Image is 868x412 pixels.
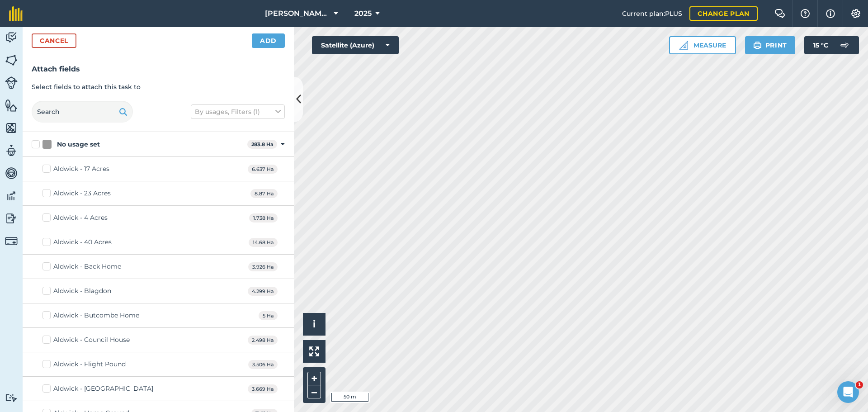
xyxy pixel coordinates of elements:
[800,9,811,18] img: A question mark icon
[689,6,758,21] a: Change plan
[745,36,796,54] button: Print
[249,238,278,247] span: 14.68 Ha
[826,8,835,19] img: svg+xml;base64,PHN2ZyB4bWxucz0iaHR0cDovL3d3dy53My5vcmcvMjAwMC9zdmciIHdpZHRoPSIxNyIgaGVpZ2h0PSIxNy...
[9,6,23,21] img: fieldmargin Logo
[248,336,278,345] span: 2.498 Ha
[313,318,316,330] span: i
[5,235,18,247] img: svg+xml;base64,PD94bWwgdmVyc2lvbj0iMS4wIiBlbmNvZGluZz0idXRmLTgiPz4KPCEtLSBHZW5lcmF0b3I6IEFkb2JlIE...
[774,9,785,18] img: Two speech bubbles overlapping with the left bubble in the forefront
[5,393,18,402] img: svg+xml;base64,PD94bWwgdmVyc2lvbj0iMS4wIiBlbmNvZGluZz0idXRmLTgiPz4KPCEtLSBHZW5lcmF0b3I6IEFkb2JlIE...
[5,166,18,180] img: svg+xml;base64,PD94bWwgdmVyc2lvbj0iMS4wIiBlbmNvZGluZz0idXRmLTgiPz4KPCEtLSBHZW5lcmF0b3I6IEFkb2JlIE...
[53,213,108,223] div: Aldwick - 4 Acres
[53,164,109,174] div: Aldwick - 17 Acres
[679,41,688,50] img: Ruler icon
[5,31,18,44] img: svg+xml;base64,PD94bWwgdmVyc2lvbj0iMS4wIiBlbmNvZGluZz0idXRmLTgiPz4KPCEtLSBHZW5lcmF0b3I6IEFkb2JlIE...
[303,313,325,336] button: i
[248,165,278,174] span: 6.637 Ha
[53,262,121,271] div: Aldwick - Back Home
[753,40,762,51] img: svg+xml;base64,PHN2ZyB4bWxucz0iaHR0cDovL3d3dy53My5vcmcvMjAwMC9zdmciIHdpZHRoPSIxOSIgaGVpZ2h0PSIyNC...
[307,385,321,398] button: –
[191,104,285,119] button: By usages, Filters (1)
[5,76,18,89] img: svg+xml;base64,PD94bWwgdmVyc2lvbj0iMS4wIiBlbmNvZGluZz0idXRmLTgiPz4KPCEtLSBHZW5lcmF0b3I6IEFkb2JlIE...
[835,36,854,54] img: svg+xml;base64,PD94bWwgdmVyc2lvbj0iMS4wIiBlbmNvZGluZz0idXRmLTgiPz4KPCEtLSBHZW5lcmF0b3I6IEFkb2JlIE...
[312,36,399,54] button: Satellite (Azure)
[813,36,828,54] span: 15 ° C
[856,381,863,388] span: 1
[53,335,130,345] div: Aldwick - Council House
[32,101,133,123] input: Search
[850,9,861,18] img: A cog icon
[249,213,278,223] span: 1.738 Ha
[259,311,278,321] span: 5 Ha
[5,212,18,225] img: svg+xml;base64,PD94bWwgdmVyc2lvbj0iMS4wIiBlbmNvZGluZz0idXRmLTgiPz4KPCEtLSBHZW5lcmF0b3I6IEFkb2JlIE...
[252,33,285,48] button: Add
[669,36,736,54] button: Measure
[248,384,278,394] span: 3.669 Ha
[53,189,111,198] div: Aldwick - 23 Acres
[119,106,127,117] img: svg+xml;base64,PHN2ZyB4bWxucz0iaHR0cDovL3d3dy53My5vcmcvMjAwMC9zdmciIHdpZHRoPSIxOSIgaGVpZ2h0PSIyNC...
[804,36,859,54] button: 15 °C
[248,360,278,369] span: 3.506 Ha
[354,8,372,19] span: 2025
[265,8,330,19] span: [PERSON_NAME] Contracting
[248,287,278,296] span: 4.299 Ha
[5,53,18,67] img: svg+xml;base64,PHN2ZyB4bWxucz0iaHR0cDovL3d3dy53My5vcmcvMjAwMC9zdmciIHdpZHRoPSI1NiIgaGVpZ2h0PSI2MC...
[32,82,285,92] p: Select fields to attach this task to
[251,141,274,147] strong: 283.8 Ha
[622,9,682,19] span: Current plan : PLUS
[5,144,18,157] img: svg+xml;base64,PD94bWwgdmVyc2lvbj0iMS4wIiBlbmNvZGluZz0idXRmLTgiPz4KPCEtLSBHZW5lcmF0b3I6IEFkb2JlIE...
[53,286,111,296] div: Aldwick - Blagdon
[307,372,321,385] button: +
[837,381,859,403] iframe: Intercom live chat
[32,63,285,75] h3: Attach fields
[53,311,139,320] div: Aldwick - Butcombe Home
[32,33,76,48] button: Cancel
[5,189,18,203] img: svg+xml;base64,PD94bWwgdmVyc2lvbj0iMS4wIiBlbmNvZGluZz0idXRmLTgiPz4KPCEtLSBHZW5lcmF0b3I6IEFkb2JlIE...
[250,189,278,199] span: 8.87 Ha
[5,99,18,112] img: svg+xml;base64,PHN2ZyB4bWxucz0iaHR0cDovL3d3dy53My5vcmcvMjAwMC9zdmciIHdpZHRoPSI1NiIgaGVpZ2h0PSI2MC...
[309,346,319,356] img: Four arrows, one pointing top left, one top right, one bottom right and the last bottom left
[248,262,278,272] span: 3.926 Ha
[53,360,126,369] div: Aldwick - Flight Pound
[53,237,112,247] div: Aldwick - 40 Acres
[5,121,18,135] img: svg+xml;base64,PHN2ZyB4bWxucz0iaHR0cDovL3d3dy53My5vcmcvMjAwMC9zdmciIHdpZHRoPSI1NiIgaGVpZ2h0PSI2MC...
[57,140,100,149] div: No usage set
[53,384,153,393] div: Aldwick - [GEOGRAPHIC_DATA]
